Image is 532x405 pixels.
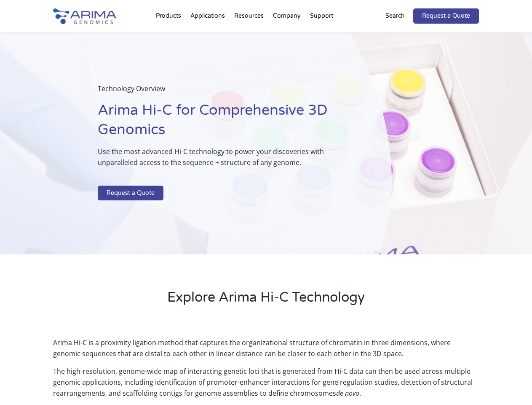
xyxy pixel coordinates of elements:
a: Request a Quote [98,186,163,201]
i: de novo [336,389,359,398]
img: Arima-Genomics-logo [53,8,116,24]
p: Arima Hi-C is a proximity ligation method that captures the organizational structure of chromatin... [53,337,479,366]
p: Use the most advanced Hi-C technology to power your discoveries with unparalleled access to the s... [98,146,349,175]
p: Technology Overview [98,83,349,101]
h2: Explore Arima Hi-C Technology [53,288,479,313]
a: Request a Quote [413,8,479,24]
h1: Arima Hi-C for Comprehensive 3D Genomics [98,101,349,146]
p: Search [385,11,405,22]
